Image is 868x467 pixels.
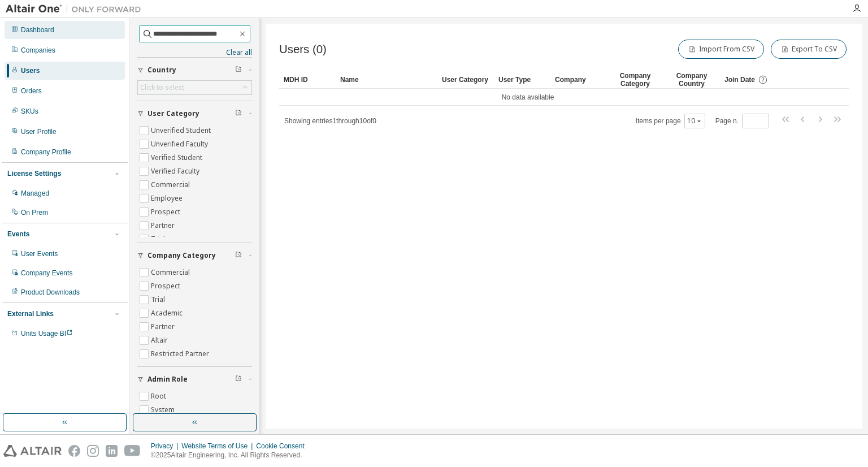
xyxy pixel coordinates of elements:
[151,137,210,151] label: Unverified Faculty
[151,165,202,178] label: Verified Faculty
[151,192,185,205] label: Employee
[151,232,167,246] label: Trial
[151,266,192,279] label: Commercial
[151,124,213,137] label: Unverified Student
[137,367,252,392] button: Admin Role
[668,71,715,89] div: Company Country
[555,71,602,89] div: Company
[151,403,177,417] label: System
[151,279,183,293] label: Prospect
[147,375,188,384] span: Admin Role
[151,390,168,403] label: Root
[611,71,659,89] div: Company Category
[21,269,72,278] div: Company Events
[137,58,252,83] button: Country
[687,116,702,126] button: 10
[771,40,847,59] button: Export To CSV
[758,75,768,85] svg: Date when the user was first added or directly signed up. If the user was deleted and later re-ad...
[724,76,755,84] span: Join Date
[147,109,199,118] span: User Category
[181,442,256,451] div: Website Terms of Use
[147,66,176,75] span: Country
[21,107,38,116] div: SKUs
[6,3,147,15] img: Altair One
[151,451,311,460] p: © 2025 Altair Engineering, Inc. All Rights Reserved.
[3,445,62,457] img: altair_logo.svg
[151,306,185,320] label: Academic
[137,101,252,126] button: User Category
[140,83,184,92] div: Click to select
[21,66,40,75] div: Users
[7,309,54,318] div: External Links
[715,114,769,128] span: Page n.
[87,445,99,457] img: instagram.svg
[21,87,42,96] div: Orders
[235,109,242,118] span: Clear filter
[636,114,705,128] span: Items per page
[21,288,80,297] div: Product Downloads
[235,251,242,260] span: Clear filter
[68,445,80,457] img: facebook.svg
[21,189,49,198] div: Managed
[151,151,205,165] label: Verified Student
[137,48,252,57] a: Clear all
[678,40,764,59] button: Import From CSV
[151,442,181,451] div: Privacy
[7,230,29,239] div: Events
[279,89,776,106] td: No data available
[151,334,170,347] label: Altair
[21,208,48,217] div: On Prem
[137,243,252,268] button: Company Category
[340,71,433,89] div: Name
[21,46,55,55] div: Companies
[151,293,167,306] label: Trial
[151,205,183,219] label: Prospect
[235,66,242,75] span: Clear filter
[21,148,71,157] div: Company Profile
[7,169,61,178] div: License Settings
[151,347,211,361] label: Restricted Partner
[151,320,177,334] label: Partner
[284,117,376,125] span: Showing entries 1 through 10 of 0
[138,81,251,94] div: Click to select
[235,375,242,384] span: Clear filter
[442,71,489,89] div: User Category
[21,127,57,136] div: User Profile
[279,43,327,56] span: Users (0)
[124,445,141,457] img: youtube.svg
[284,71,331,89] div: MDH ID
[151,178,192,192] label: Commercial
[21,330,73,338] span: Units Usage BI
[21,249,58,258] div: User Events
[256,442,311,451] div: Cookie Consent
[498,71,546,89] div: User Type
[21,25,54,34] div: Dashboard
[147,251,216,260] span: Company Category
[151,219,177,232] label: Partner
[106,445,118,457] img: linkedin.svg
